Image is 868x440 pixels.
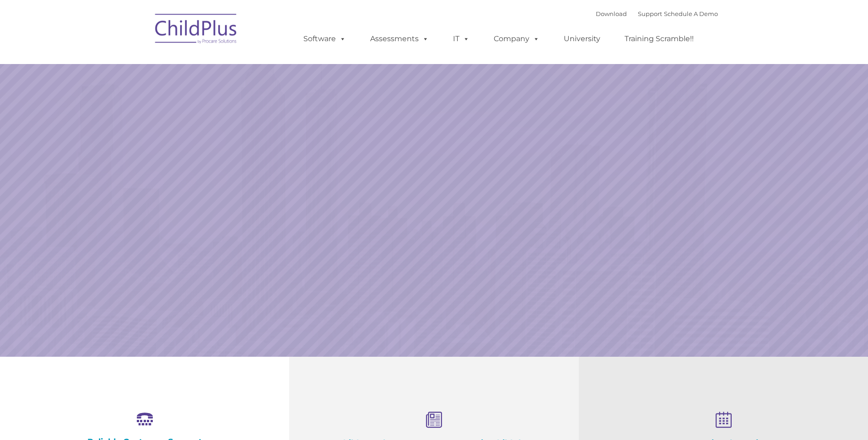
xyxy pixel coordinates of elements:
[596,10,718,17] font: |
[596,10,627,17] a: Download
[590,259,735,297] a: Learn More
[555,30,609,48] a: University
[361,30,438,48] a: Assessments
[444,30,479,48] a: IT
[151,7,242,53] img: ChildPlus by Procare Solutions
[615,30,703,48] a: Training Scramble!!
[294,30,355,48] a: Software
[638,10,662,17] a: Support
[485,30,549,48] a: Company
[664,10,718,17] a: Schedule A Demo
